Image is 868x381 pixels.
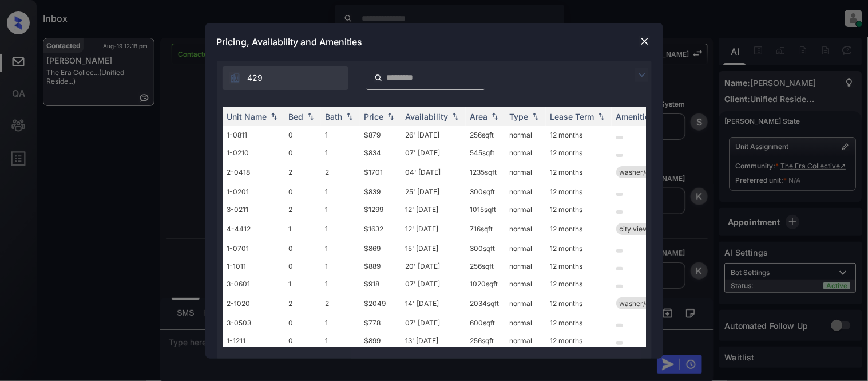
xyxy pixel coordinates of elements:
[466,201,505,218] td: 1015 sqft
[326,112,343,121] div: Bath
[489,112,501,120] img: sorting
[223,239,284,257] td: 1-0701
[344,112,355,120] img: sorting
[321,314,360,332] td: 1
[364,112,384,121] div: Price
[530,112,541,120] img: sorting
[620,225,649,233] span: city view
[620,299,664,308] span: washer/dryer
[360,183,401,201] td: $839
[321,126,360,144] td: 1
[284,275,321,293] td: 1
[505,162,546,183] td: normal
[616,112,655,121] div: Amenities
[360,257,401,275] td: $889
[321,144,360,162] td: 1
[466,126,505,144] td: 256 sqft
[385,112,397,120] img: sorting
[466,257,505,275] td: 256 sqft
[505,257,546,275] td: normal
[268,112,280,120] img: sorting
[401,293,466,314] td: 14' [DATE]
[505,332,546,349] td: normal
[321,239,360,257] td: 1
[321,218,360,239] td: 1
[401,257,466,275] td: 20' [DATE]
[360,144,401,162] td: $834
[305,112,316,120] img: sorting
[227,112,267,121] div: Unit Name
[223,183,284,201] td: 1-0201
[466,218,505,239] td: 716 sqft
[360,293,401,314] td: $2049
[284,293,321,314] td: 2
[223,314,284,332] td: 3-0503
[510,112,529,121] div: Type
[546,314,612,332] td: 12 months
[546,183,612,201] td: 12 months
[289,112,304,121] div: Bed
[284,126,321,144] td: 0
[284,201,321,218] td: 2
[223,201,284,218] td: 3-0211
[505,183,546,201] td: normal
[546,201,612,218] td: 12 months
[401,332,466,349] td: 13' [DATE]
[321,293,360,314] td: 2
[284,257,321,275] td: 0
[223,257,284,275] td: 1-1011
[360,275,401,293] td: $918
[505,293,546,314] td: normal
[401,218,466,239] td: 12' [DATE]
[505,218,546,239] td: normal
[401,201,466,218] td: 12' [DATE]
[546,332,612,349] td: 12 months
[284,162,321,183] td: 2
[360,239,401,257] td: $869
[284,183,321,201] td: 0
[321,332,360,349] td: 1
[596,112,607,120] img: sorting
[223,144,284,162] td: 1-0210
[321,183,360,201] td: 1
[466,162,505,183] td: 1235 sqft
[546,144,612,162] td: 12 months
[505,314,546,332] td: normal
[223,218,284,239] td: 4-4412
[223,162,284,183] td: 2-0418
[466,144,505,162] td: 545 sqft
[505,201,546,218] td: normal
[321,257,360,275] td: 1
[546,239,612,257] td: 12 months
[406,112,449,121] div: Availability
[223,293,284,314] td: 2-1020
[360,126,401,144] td: $879
[505,275,546,293] td: normal
[401,239,466,257] td: 15' [DATE]
[223,275,284,293] td: 3-0601
[284,218,321,239] td: 1
[550,112,594,121] div: Lease Term
[620,168,664,176] span: washer/dryer
[223,126,284,144] td: 1-0811
[546,293,612,314] td: 12 months
[546,218,612,239] td: 12 months
[360,162,401,183] td: $1701
[223,332,284,349] td: 1-1211
[546,162,612,183] td: 12 months
[205,23,663,61] div: Pricing, Availability and Amenities
[505,239,546,257] td: normal
[284,314,321,332] td: 0
[248,72,263,84] span: 429
[466,332,505,349] td: 256 sqft
[466,293,505,314] td: 2034 sqft
[321,201,360,218] td: 1
[466,275,505,293] td: 1020 sqft
[401,144,466,162] td: 07' [DATE]
[401,275,466,293] td: 07' [DATE]
[284,239,321,257] td: 0
[466,239,505,257] td: 300 sqft
[401,126,466,144] td: 26' [DATE]
[466,183,505,201] td: 300 sqft
[401,162,466,183] td: 04' [DATE]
